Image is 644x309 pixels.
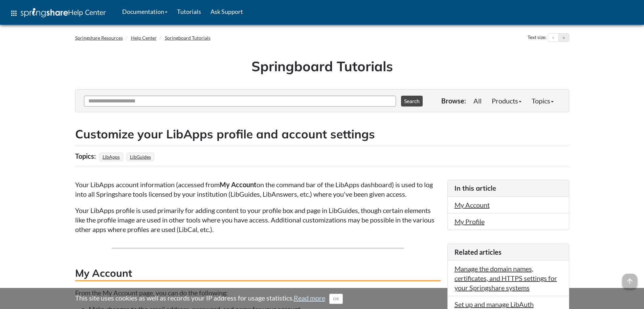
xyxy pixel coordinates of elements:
a: Manage the domain names, certificates, and HTTPS settings for your Springshare systems [454,265,557,292]
a: All [468,94,487,108]
span: Help Center [68,8,106,17]
p: Your LibApps profile is used primarily for adding content to your profile box and page in LibGuid... [75,206,441,234]
h1: Springboard Tutorials [80,57,564,76]
a: Topics [527,94,559,108]
img: Springshare [21,8,68,17]
a: My Profile [454,217,485,226]
a: arrow_upward [622,274,637,283]
p: From the My Account page, you can do the following: [75,288,441,297]
h3: My Account [75,266,441,281]
div: This site uses cookies as well as records your IP address for usage statistics. [68,293,576,304]
a: Springshare Resources [75,35,123,41]
p: Browse: [441,96,466,105]
span: apps [10,9,18,17]
button: Increase text size [559,34,569,42]
a: My Account [454,201,490,209]
strong: My Account [220,180,257,189]
a: apps Help Center [5,3,111,23]
h3: In this article [454,184,562,193]
a: Documentation [117,3,172,20]
button: Decrease text size [548,34,558,42]
span: Related articles [454,248,502,256]
a: LibGuides [129,152,152,162]
div: Text size: [526,33,548,42]
a: Products [487,94,527,108]
a: Tutorials [172,3,206,20]
a: Ask Support [206,3,248,20]
a: Help Center [131,35,157,41]
span: arrow_upward [622,274,637,289]
a: Springboard Tutorials [165,35,210,41]
p: Your LibApps account information (accessed from on the command bar of the LibApps dashboard) is u... [75,180,441,199]
div: Topics: [75,150,97,162]
button: Search [401,96,423,107]
a: LibApps [102,152,121,162]
h2: Customize your LibApps profile and account settings [75,126,569,142]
